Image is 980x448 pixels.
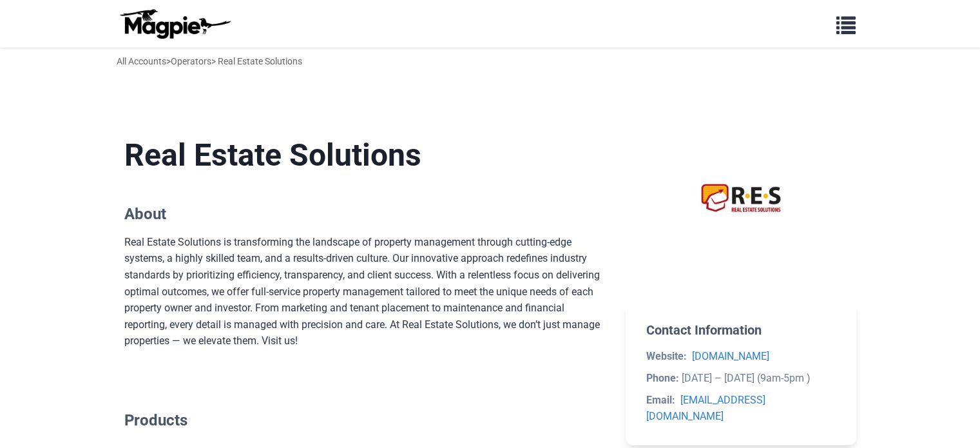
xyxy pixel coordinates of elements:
[124,411,606,430] h2: Products
[646,394,765,423] a: [EMAIL_ADDRESS][DOMAIN_NAME]
[117,8,233,39] img: logo-ab69f6fb50320c5b225c76a69d11143b.png
[646,394,675,406] strong: Email:
[646,370,835,387] li: [DATE] – [DATE] (9am-5pm )
[646,350,687,362] strong: Website:
[692,350,769,362] a: [DOMAIN_NAME]
[679,137,803,260] img: Real Estate Solutions logo
[124,205,606,224] h2: About
[171,56,211,66] a: Operators
[646,372,679,384] strong: Phone:
[646,322,835,338] h2: Contact Information
[124,234,606,349] div: Real Estate Solutions is transforming the landscape of property management through cutting-edge s...
[117,56,166,66] a: All Accounts
[124,137,606,174] h1: Real Estate Solutions
[117,54,302,68] div: > > Real Estate Solutions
